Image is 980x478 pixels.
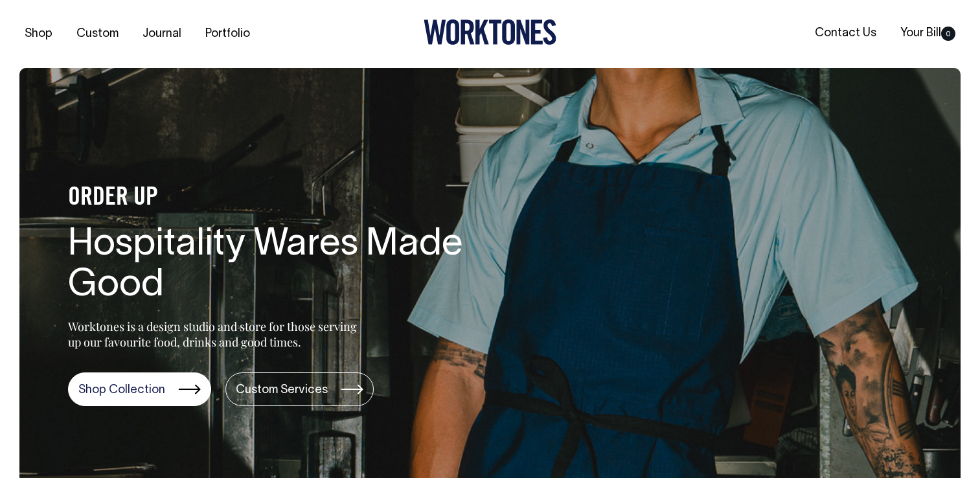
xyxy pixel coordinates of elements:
[71,23,124,45] a: Custom
[19,23,58,45] a: Shop
[68,185,483,212] h4: ORDER UP
[68,319,363,350] p: Worktones is a design studio and store for those serving up our favourite food, drinks and good t...
[225,372,374,406] a: Custom Services
[68,372,211,406] a: Shop Collection
[68,225,483,308] h1: Hospitality Wares Made Good
[895,23,961,44] a: Your Bill0
[810,23,882,44] a: Contact Us
[200,23,255,45] a: Portfolio
[941,27,955,41] span: 0
[137,23,187,45] a: Journal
